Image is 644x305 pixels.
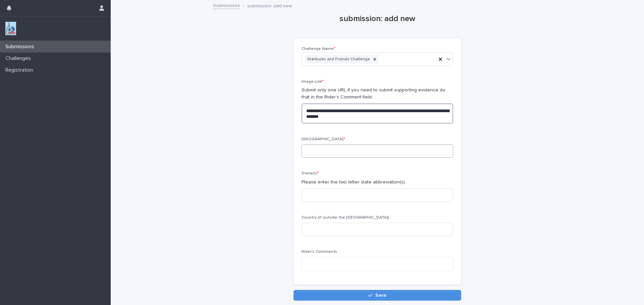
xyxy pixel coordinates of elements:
span: Rider's Comments [302,250,337,254]
span: Save [375,293,386,298]
p: Registration [3,67,39,73]
span: [GEOGRAPHIC_DATA] [302,137,345,141]
h1: submission: add new [293,14,461,24]
span: Challenge Name [302,47,335,51]
span: State(s) [302,171,319,175]
a: Submissions [213,1,240,9]
span: Country (If outside the [GEOGRAPHIC_DATA]) [302,216,389,220]
img: jxsLJbdS1eYBI7rVAS4p [5,22,16,35]
p: Please enter the two letter state abbreviation(s). [302,179,453,186]
p: Challenges [3,55,36,62]
p: Submit only one URL if you need to submit supporting evidence do that in the Rider's Comment field. [302,87,453,101]
p: Submissions [3,44,40,50]
span: Image Link [302,80,324,84]
p: submission: add new [247,2,292,9]
button: Save [293,290,461,301]
div: Starbucks and Friends Challenge [305,55,371,64]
